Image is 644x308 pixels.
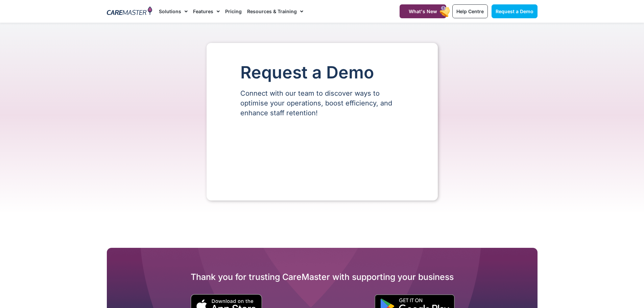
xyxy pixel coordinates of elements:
[456,8,484,14] span: Help Centre
[492,4,538,18] a: Request a Demo
[409,8,437,14] span: What's New
[240,129,404,180] iframe: Form 0
[107,6,152,17] img: CareMaster Logo
[496,8,533,14] span: Request a Demo
[240,63,404,82] h1: Request a Demo
[240,89,404,118] p: Connect with our team to discover ways to optimise your operations, boost efficiency, and enhance...
[452,4,488,18] a: Help Centre
[400,4,446,18] a: What's New
[107,271,538,282] h2: Thank you for trusting CareMaster with supporting your business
